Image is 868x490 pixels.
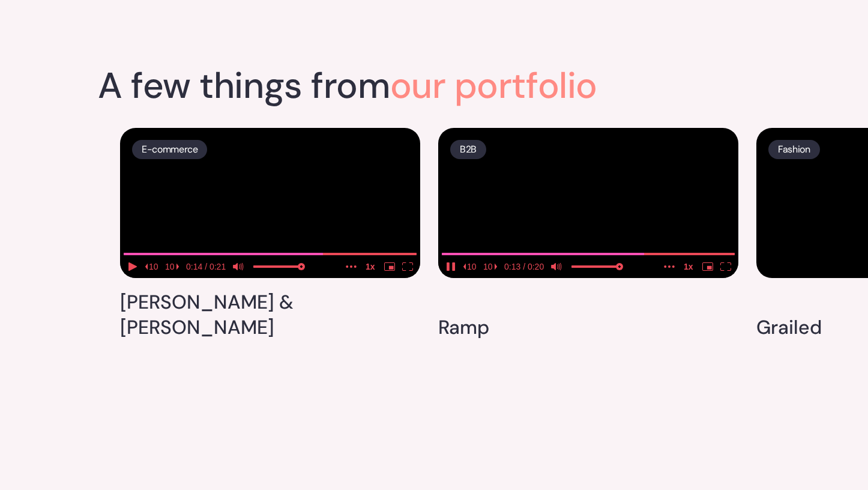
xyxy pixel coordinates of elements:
[438,315,489,340] h4: Ramp
[460,141,477,158] p: B2B
[390,62,597,109] span: our portfolio
[756,315,822,340] h4: Grailed
[120,290,420,340] h4: [PERSON_NAME] & [PERSON_NAME]
[778,141,810,158] p: Fashion
[142,141,197,158] p: E-commerce
[98,68,597,104] h2: A few things from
